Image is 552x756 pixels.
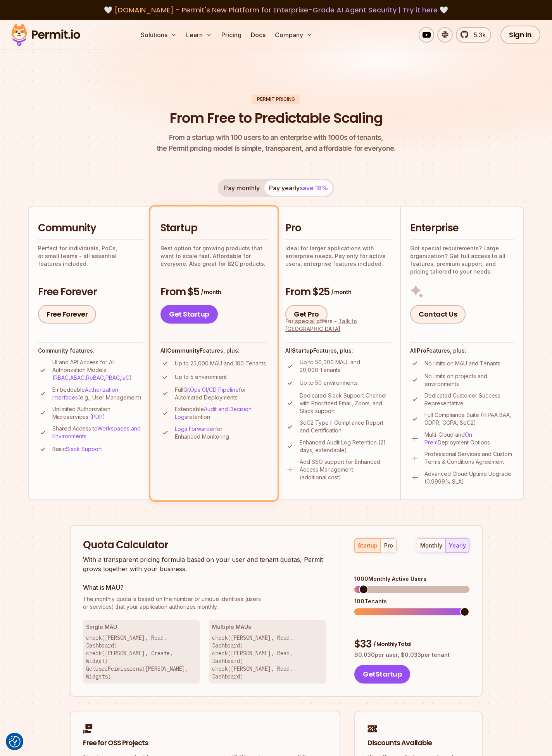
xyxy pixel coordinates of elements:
a: Get Startup [160,305,218,324]
p: $ 0.030 per user, $ 0.033 per tenant [354,651,469,659]
a: Slack Support [66,446,102,452]
p: Up to 5 environment [175,373,227,381]
img: Revisit consent button [9,736,21,747]
h2: Free for OSS Projects [83,738,327,748]
h3: Multiple MAUs [212,623,323,631]
p: No limits on projects and environments [424,372,514,388]
img: Permit logo [8,22,84,48]
a: Docs [248,27,269,43]
h3: From $25 [285,285,391,299]
button: Solutions [138,27,180,43]
a: Audit and Decision Logs [175,406,252,420]
h2: Quota Calculator [83,538,326,552]
p: Full Compliance Suite (HIPAA BAA, GDPR, CCPA, SoC2) [424,411,514,427]
p: No limits on MAU and Tenants [424,360,500,367]
a: Pricing [218,27,245,43]
a: PBAC [105,374,120,381]
p: UI and API Access for All Authorization Models ( , , , , ) [52,358,143,382]
h4: Community features: [38,347,143,355]
p: Best option for growing products that want to scale fast. Affordable for everyone. Also great for... [160,245,267,268]
p: Up to 50,000 MAU, and 20,000 Tenants [300,358,391,374]
strong: Pro [417,347,426,354]
a: Authorization Interfaces [52,386,118,401]
p: Unlimited Authorization Microservices ( ) [52,405,143,421]
h3: From $5 [160,285,267,299]
span: The monthly quota is based on the number of unique identities (users [83,595,326,603]
button: GetStartup [354,665,410,684]
span: / Monthly Total [373,640,411,648]
p: Got special requirements? Large organization? Get full access to all features, premium support, a... [410,245,514,276]
div: monthly [420,542,442,549]
p: Add SSO support for Enhanced Access Management (additional cost) [300,458,391,481]
p: Dedicated Slack Support Channel with Prioritized Email, Zoom, and Slack support [300,392,391,415]
a: PDP [92,413,103,420]
span: / month [331,288,351,296]
p: check([PERSON_NAME], Read, Dashboard) check([PERSON_NAME], Read, Dashboard) check([PERSON_NAME], ... [212,634,323,680]
p: Up to 50 environments [300,379,358,387]
h1: From Free to Predictable Scaling [170,108,383,128]
a: Logs Forwarder [175,425,215,432]
h3: What is MAU? [83,583,326,592]
div: Permit Pricing [252,95,300,104]
span: / month [201,288,221,296]
a: Try it here [403,5,438,15]
p: the Permit pricing model is simple, transparent, and affordable for everyone. [157,132,395,154]
h2: Discounts Available [367,738,469,748]
a: Sign In [500,26,540,44]
p: Shared Access to [52,425,143,440]
h2: Pro [285,221,391,235]
span: From a startup with 100 users to an enterprise with 1000s of tenants, [157,132,395,143]
p: Embeddable (e.g., User Management) [52,386,143,401]
a: Get Pro [285,305,328,324]
h4: All Features, plus: [410,347,514,355]
div: For special offers - [285,317,391,333]
a: GitOps CI/CD Pipeline [183,386,239,393]
a: IaC [121,374,129,381]
h2: Enterprise [410,221,514,235]
h4: All Features, plus: [160,347,267,355]
a: RBAC [54,374,69,381]
div: $ 33 [354,637,469,651]
a: Free Forever [38,305,96,324]
span: 5.3k [469,30,486,40]
p: or services) that your application authorizes monthly. [83,595,326,611]
div: 100 Tenants [354,598,469,605]
p: Enhanced Audit Log Retention (21 days, extendable) [300,439,391,454]
p: Extendable retention [175,405,267,421]
button: Learn [183,27,215,43]
h3: Single MAU [86,623,197,631]
p: Perfect for individuals, PoCs, or small teams - all essential features included. [38,245,143,268]
a: On-Prem [424,431,474,446]
h2: Startup [160,221,267,235]
span: [DOMAIN_NAME] - Permit's New Platform for Enterprise-Grade AI Agent Security | [114,5,438,15]
strong: Startup [292,347,313,354]
p: Ideal for larger applications with enterprise needs. Pay only for active users, enterprise featur... [285,245,391,268]
div: 🤍 🤍 [19,5,533,15]
p: Advanced Cloud Uptime Upgrade (0.9999% SLA) [424,470,514,486]
p: Dedicated Customer Success Representative [424,392,514,407]
a: ABAC [70,374,85,381]
button: Pay monthly [219,180,264,196]
p: Up to 25,000 MAU and 100 Tenants [175,360,266,367]
a: ReBAC [86,374,104,381]
button: Company [272,27,316,43]
p: Basic [52,445,102,453]
p: check([PERSON_NAME], Read, Dashboard) check([PERSON_NAME], Create, Widget) GetUserPermissions([PE... [86,634,197,680]
a: 5.3k [456,27,491,43]
p: for Enhanced Monitoring [175,425,267,441]
div: 1000 Monthly Active Users [354,575,469,583]
div: pro [384,542,393,549]
p: Multi-Cloud and Deployment Options [424,431,514,446]
h3: Free Forever [38,285,143,299]
p: SoC2 Type II Compliance Report and Certification [300,419,391,434]
h2: Community [38,221,143,235]
p: With a transparent pricing formula based on your user and tenant quotas, Permit grows together wi... [83,555,326,573]
button: Consent Preferences [9,736,21,747]
h4: All Features, plus: [285,347,391,355]
strong: Community [167,347,200,354]
p: Professional Services and Custom Terms & Conditions Agreement [424,450,514,466]
a: Contact Us [410,305,466,324]
p: Full for Automated Deployments [175,386,267,401]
